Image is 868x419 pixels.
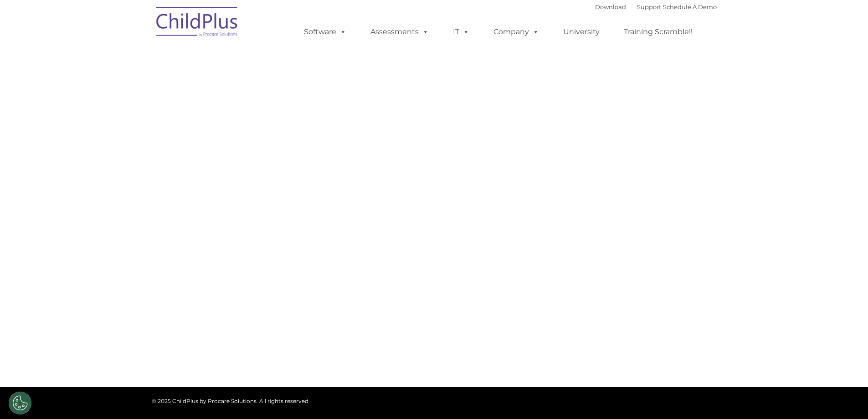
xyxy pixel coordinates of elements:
[361,23,438,41] a: Assessments
[663,3,717,10] a: Schedule A Demo
[595,3,717,10] font: |
[554,23,609,41] a: University
[615,23,702,41] a: Training Scramble!!
[484,23,548,41] a: Company
[152,398,310,404] span: © 2025 ChildPlus by Procare Solutions. All rights reserved.
[152,0,243,46] img: ChildPlus by Procare Solutions
[595,3,626,10] a: Download
[159,159,710,227] iframe: Form 0
[295,23,355,41] a: Software
[444,23,478,41] a: IT
[637,3,661,10] a: Support
[9,392,31,414] button: Cookies Settings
